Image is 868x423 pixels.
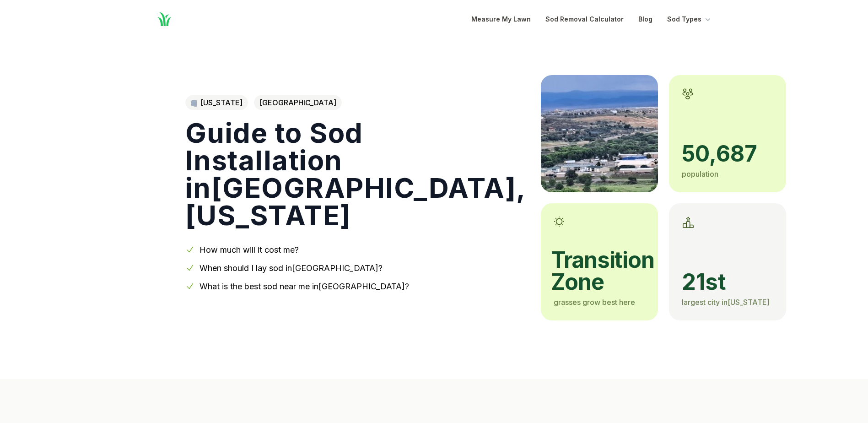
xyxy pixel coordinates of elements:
[254,95,342,110] span: [GEOGRAPHIC_DATA]
[199,282,409,291] a: What is the best sod near me in[GEOGRAPHIC_DATA]?
[682,271,773,293] span: 21st
[682,169,718,179] span: population
[471,14,531,25] a: Measure My Lawn
[667,14,712,25] button: Sod Types
[551,249,645,293] span: transition zone
[682,143,773,165] span: 50,687
[185,119,526,229] h1: Guide to Sod Installation in [GEOGRAPHIC_DATA] , [US_STATE]
[199,263,383,273] a: When should I lay sod in[GEOGRAPHIC_DATA]?
[541,75,658,192] img: A picture of Prescott Valley
[638,14,652,25] a: Blog
[191,99,197,107] img: Arizona state outline
[545,14,624,25] a: Sod Removal Calculator
[199,245,299,255] a: How much will it cost me?
[682,298,770,307] span: largest city in [US_STATE]
[185,95,248,110] a: [US_STATE]
[554,298,635,307] span: grasses grow best here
